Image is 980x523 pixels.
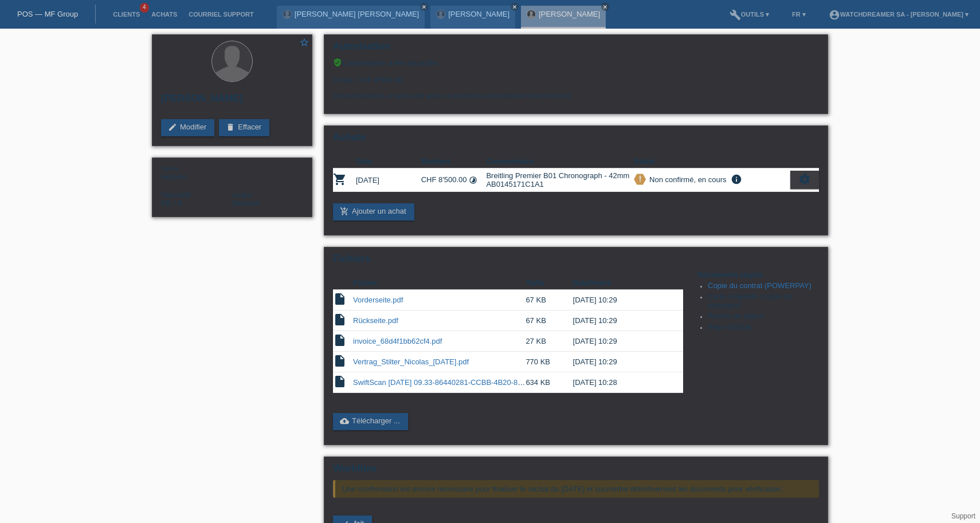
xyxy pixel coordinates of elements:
[823,11,974,18] a: account_circleWatchdreamer SA - [PERSON_NAME] ▾
[730,9,741,21] i: build
[333,67,819,99] div: Limite: CHF 8'500.00
[232,199,260,207] span: Deutsch
[469,176,477,184] i: Taux fixes (48 versements)
[299,37,309,49] a: star_border
[573,310,667,331] td: [DATE] 10:29
[232,191,253,198] span: Langue
[161,199,183,207] span: Allemagne / B / 01.05.2021
[526,352,573,372] td: 770 KB
[333,292,347,306] i: insert_drive_file
[295,10,419,18] a: [PERSON_NAME] [PERSON_NAME]
[107,11,146,18] a: Clients
[333,463,819,480] h2: Workflow
[168,123,177,132] i: edit
[708,292,819,312] li: Carte d'identité / copie du passeport
[448,10,509,18] a: [PERSON_NAME]
[161,191,191,198] span: Nationalité
[636,175,644,183] i: priority_high
[646,174,726,186] div: Non confirmé, en cours
[353,276,526,290] th: Fichier
[512,4,518,10] i: close
[951,512,975,520] a: Support
[183,11,259,18] a: Courriel Support
[724,11,775,18] a: buildOutils ▾
[353,357,469,366] a: Vertrag_Stilter_Nicolas_[DATE].pdf
[573,352,667,372] td: [DATE] 10:29
[421,155,487,168] th: Montant
[573,372,667,393] td: [DATE] 10:28
[140,3,149,13] span: 4
[708,281,812,290] a: Copie du contrat (POWERPAY)
[634,155,790,168] th: Statut
[333,132,819,149] h2: Achats
[353,378,602,387] a: SwiftScan [DATE] 09.33-86440281-CCBB-4B20-80BD-3BC28582EBEE.pdf
[486,168,634,192] td: Breitling Premier B01 Chronograph - 42mm AB0145171C1A1
[333,253,819,270] h2: Fichiers
[486,155,634,168] th: Commentaire
[730,174,743,185] i: info
[526,372,573,393] td: 634 KB
[333,172,347,186] i: POSP00027931
[526,310,573,331] td: 67 KB
[340,416,349,426] i: cloud_upload
[17,10,78,18] a: POS — MF Group
[420,3,428,11] a: close
[333,58,342,67] i: verified_user
[421,168,487,192] td: CHF 8'500.00
[333,375,347,388] i: insert_drive_file
[219,119,269,136] a: deleteEffacer
[697,270,819,279] h4: Documents requis
[333,58,819,67] div: L’autorisation a été accordée.
[526,276,573,290] th: Taille
[511,3,519,11] a: close
[573,331,667,352] td: [DATE] 10:29
[601,3,609,11] a: close
[333,333,347,347] i: insert_drive_file
[786,11,812,18] a: FR ▾
[798,173,811,186] i: settings
[353,337,442,345] a: invoice_68d4f1bb62cf4.pdf
[333,41,819,58] h2: Autorisation
[333,354,347,368] i: insert_drive_file
[708,312,819,323] li: Permis de séjour
[708,323,819,333] li: Reçu d'achat
[333,203,414,221] a: add_shopping_cartAjouter un achat
[356,168,421,192] td: [DATE]
[421,4,427,10] i: close
[539,10,600,18] a: [PERSON_NAME]
[161,164,232,181] div: Homme
[340,207,349,216] i: add_shopping_cart
[161,119,214,136] a: editModifier
[526,290,573,310] td: 67 KB
[333,313,347,327] i: insert_drive_file
[602,4,608,10] i: close
[333,413,408,430] a: cloud_uploadTélécharger ...
[161,165,179,172] span: Genre
[526,331,573,352] td: 27 KB
[353,296,403,304] a: Vorderseite.pdf
[226,123,235,132] i: delete
[356,155,421,168] th: Date
[333,93,819,99] p: Depuis l’autorisation, un achat a été ajouté, ce qui influence une autorisation future et la limite.
[829,9,840,21] i: account_circle
[353,316,398,325] a: Rückseite.pdf
[573,290,667,310] td: [DATE] 10:29
[146,11,183,18] a: Achats
[161,93,303,110] h2: [PERSON_NAME]
[299,37,309,48] i: star_border
[573,276,667,290] th: Date/heure
[333,480,819,498] div: Une confirmation est encore nécessaire pour finaliser le rachat du [DATE] et soumettre définitive...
